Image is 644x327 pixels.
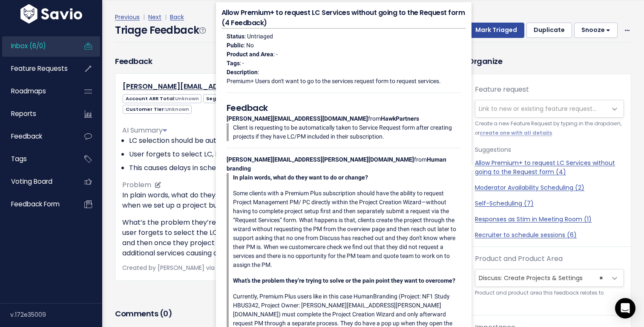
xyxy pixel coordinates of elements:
a: Feedback [2,127,71,146]
h3: Comments ( ) [115,308,441,320]
p: Premium+ Users don't want to go to the services request form to request services. [227,77,461,86]
p: Client is requesting to be automatically taken to Service Request form after creating projects if... [233,123,461,141]
p: What’s the problem they’re trying to solve or the pain point they want to overcome? The user forg... [122,217,434,258]
span: Feature Requests [11,64,68,73]
span: Feedback [11,132,42,141]
span: Inbox (6/0) [11,41,46,50]
a: Voting Board [2,172,71,191]
a: Inbox (6/0) [2,36,71,56]
img: logo-white.9d6f32f41409.svg [18,4,84,23]
a: Back [170,13,184,21]
a: Roadmaps [2,81,71,101]
a: Reports [2,104,71,124]
strong: Human branding [227,156,446,172]
a: create one with all details [480,130,552,136]
small: Create a new Feature Request by typing in the dropdown, or . [475,119,624,138]
span: Link to new or existing feature request... [479,104,596,113]
a: Feedback form [2,194,71,214]
span: Feedback form [11,200,60,208]
span: Unknown [175,95,199,102]
label: Product and Product Area [475,254,563,264]
strong: What’s the problem they’re trying to solve or the pain point they want to overcome? [233,277,455,284]
a: Self-Scheduling (7) [475,199,624,208]
a: [PERSON_NAME][EMAIL_ADDRESS][PERSON_NAME][DOMAIN_NAME] [123,81,359,91]
span: × [599,269,603,286]
a: Tags [2,149,71,169]
button: Duplicate [526,23,572,38]
strong: Description [227,69,258,75]
span: Roadmaps [11,87,46,95]
li: This causes delays in scheduling sessions. [129,163,434,173]
a: Allow Premium+ to request LC Services without going to the Request form (4) [475,159,624,177]
h3: Feedback [115,55,152,67]
span: Segment: [203,94,258,103]
span: Created by [PERSON_NAME] via Chrome Extension on | [122,263,394,272]
li: LC selection should be automated during project setup. [129,136,434,146]
span: Voting Board [11,177,52,186]
span: Discuss: Create Projects & Settings [475,269,624,287]
p: Some clients with a Premium Plus subscription should have the ability to request Project Manageme... [233,189,461,269]
a: Moderator Availability Scheduling (2) [475,183,624,192]
strong: Tags [227,60,240,67]
label: Feature request [475,84,529,95]
strong: [PERSON_NAME][EMAIL_ADDRESS][PERSON_NAME][DOMAIN_NAME] [227,156,414,163]
a: Previous [115,13,140,21]
a: Feature Requests [2,59,71,78]
a: Responses as Stim in Meeting Room (1) [475,215,624,224]
span: Reports [11,109,36,118]
span: | [163,13,168,21]
li: User forgets to select LC, leading to the need for additional service requests. [129,149,434,159]
h3: Organize [468,55,631,67]
div: v.172e35009 [10,304,102,326]
span: Tags [11,154,27,163]
strong: Public [227,42,244,49]
p: In plain words, what do they want to do or change? The LC should be selected automatically when w... [122,190,434,211]
h4: Triage Feedback [115,23,205,38]
span: Account ARR Total: [123,94,201,103]
span: Problem [122,180,151,190]
span: Unknown [165,106,189,113]
button: Snooze [574,23,618,38]
span: Discuss: Create Projects & Settings [475,269,607,286]
a: Recruiter to schedule sessions (6) [475,231,624,240]
h4: Allow Premium+ to request LC Services without going to the Request form (4 Feedback) [221,8,466,29]
span: Customer Tier: [123,105,192,114]
strong: In plain words, what do they want to do or change? [233,174,368,181]
button: Mark Triaged [468,23,524,38]
div: Open Intercom Messenger [615,298,635,318]
p: Suggestions [475,145,624,155]
strong: Status [227,33,244,40]
small: Product and product area this feedback relates to [475,289,624,298]
h5: Feedback [227,101,461,114]
span: AI Summary [122,125,167,135]
strong: [PERSON_NAME][EMAIL_ADDRESS][DOMAIN_NAME] [227,115,368,122]
strong: HawkPartners [381,115,419,122]
strong: Product and Area [227,51,273,58]
span: 0 [163,308,168,319]
a: Next [148,13,161,21]
span: | [141,13,147,21]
